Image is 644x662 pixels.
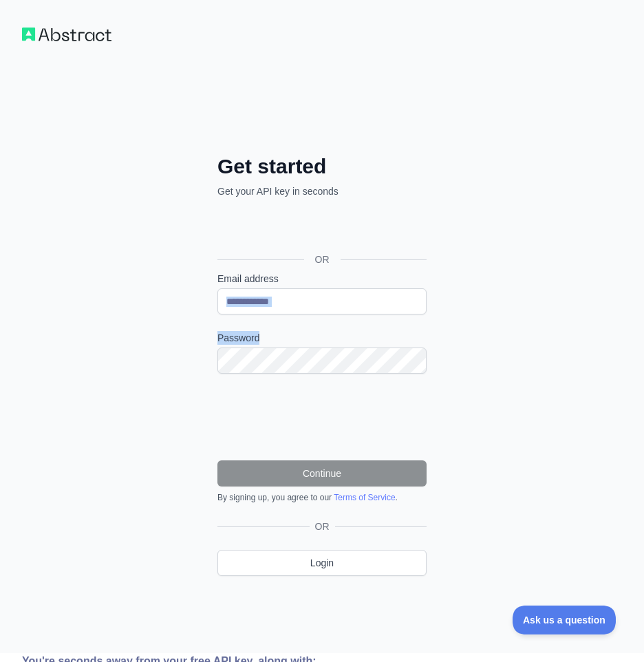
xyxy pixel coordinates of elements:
[211,213,431,244] iframe: 「使用 Google 帳戶登入」按鈕
[310,520,335,533] span: OR
[217,390,427,444] iframe: reCAPTCHA
[217,492,427,503] div: By signing up, you agree to our .
[334,493,395,502] a: Terms of Service
[513,606,616,634] iframe: Toggle Customer Support
[217,184,427,198] p: Get your API key in seconds
[304,253,341,266] span: OR
[217,460,427,487] button: Continue
[217,154,427,179] h2: Get started
[217,272,427,286] label: Email address
[217,331,427,345] label: Password
[217,550,427,576] a: Login
[22,28,111,41] img: Workflow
